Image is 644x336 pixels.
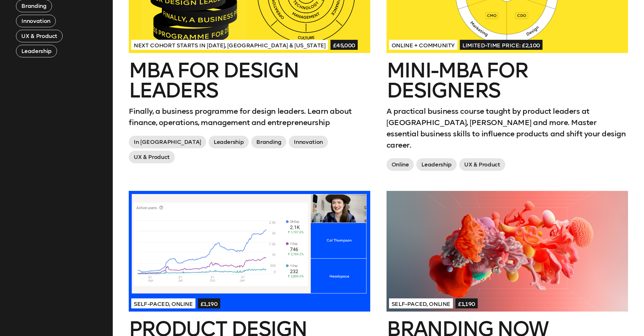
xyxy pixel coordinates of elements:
span: £1,190 [455,298,478,308]
span: £45,000 [330,40,358,50]
span: Next Cohort Starts in [DATE], [GEOGRAPHIC_DATA] & [US_STATE] [131,40,328,50]
span: UX & Product [459,158,505,171]
span: UX & Product [129,151,175,163]
span: Online [387,158,414,171]
button: Leadership [16,45,57,57]
h2: Mini-MBA for Designers [387,60,628,101]
span: Innovation [289,136,328,148]
span: Online + Community [389,40,458,50]
span: Leadership [209,136,249,148]
button: Innovation [16,15,55,27]
p: A practical business course taught by product leaders at [GEOGRAPHIC_DATA], [PERSON_NAME] and mor... [387,106,628,151]
span: £1,190 [198,298,220,308]
span: Self-paced, Online [389,298,453,308]
span: Leadership [416,158,456,171]
span: In [GEOGRAPHIC_DATA] [129,136,206,148]
span: Branding [251,136,286,148]
span: Self-paced, Online [131,298,195,308]
p: Finally, a business programme for design leaders. Learn about finance, operations, management and... [129,106,370,128]
h2: MBA for Design Leaders [129,60,370,101]
button: UX & Product [16,30,63,42]
span: Limited-time price: £2,100 [460,40,543,50]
